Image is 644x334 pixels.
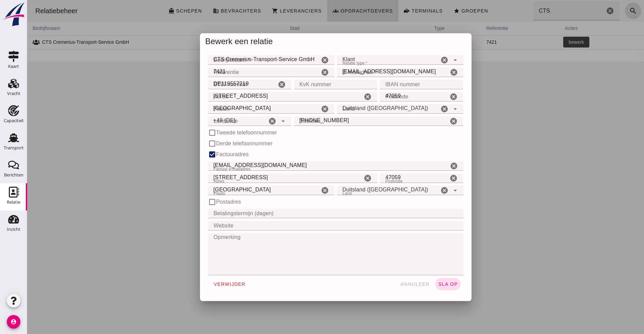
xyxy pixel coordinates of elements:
div: Kaart [8,64,19,69]
div: Transport [4,146,24,150]
div: Inzicht [7,227,20,231]
div: Vracht [7,91,20,96]
div: Relatie [7,200,20,204]
div: Berichten [4,173,23,177]
img: logo-small.a267ee39.svg [1,2,26,27]
i: account_circle [7,315,20,329]
div: Capaciteit [4,118,24,123]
